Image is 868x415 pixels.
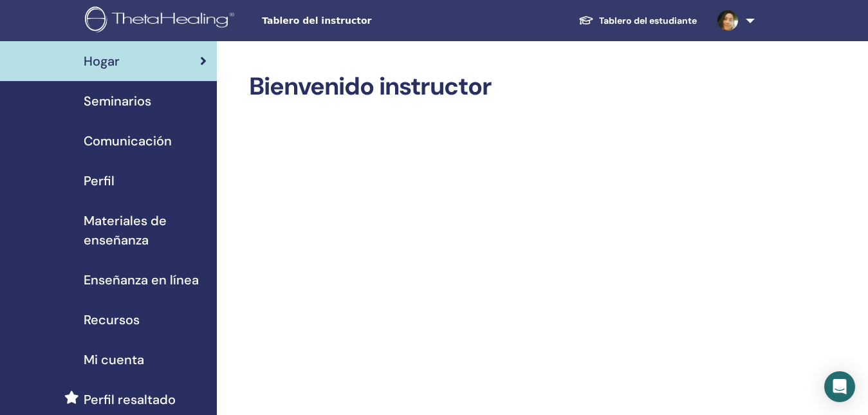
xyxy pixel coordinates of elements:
img: logo.png [85,6,239,35]
span: Comunicación [84,131,172,151]
span: Enseñanza en línea [84,270,199,290]
span: Perfil resaltado [84,390,176,409]
img: default.jpg [717,10,738,31]
span: Hogar [84,51,120,71]
span: Recursos [84,310,140,329]
img: graduation-cap-white.svg [578,15,594,26]
div: Open Intercom Messenger [824,371,855,402]
span: Mi cuenta [84,350,144,369]
span: Perfil [84,171,115,190]
span: Materiales de enseñanza [84,211,207,250]
a: Tablero del estudiante [568,9,707,33]
span: Seminarios [84,91,151,111]
h2: Bienvenido instructor [249,72,752,102]
span: Tablero del instructor [262,14,455,28]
